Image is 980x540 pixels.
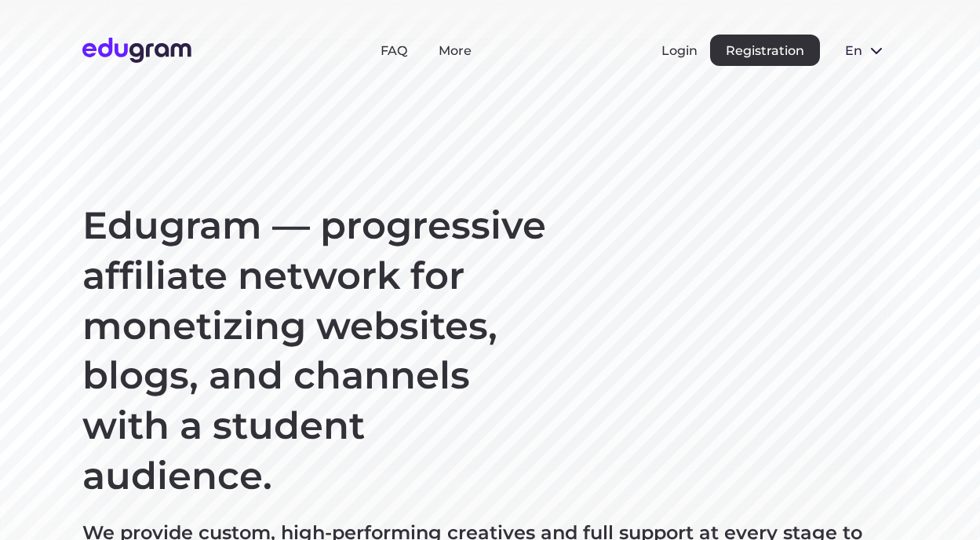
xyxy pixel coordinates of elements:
span: en [845,43,861,58]
button: Registration [710,35,820,66]
button: en [832,35,898,66]
button: Login [661,43,698,58]
h1: Edugram — progressive affiliate network for monetizing websites, blogs, and channels with a stude... [82,201,553,502]
a: FAQ [381,43,407,58]
a: More [439,43,472,58]
img: Edugram Logo [82,38,191,63]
